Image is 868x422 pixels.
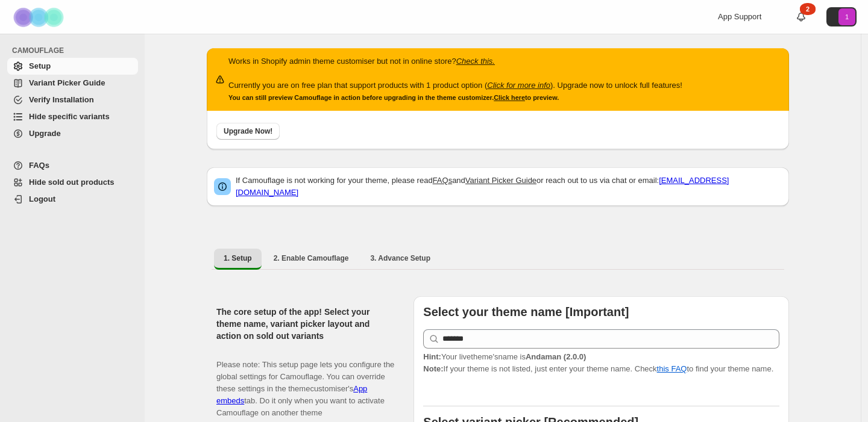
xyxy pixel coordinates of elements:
span: Variant Picker Guide [29,78,105,87]
a: Variant Picker Guide [7,75,138,92]
span: 2. Enable Camouflage [274,253,349,263]
text: 1 [845,13,849,20]
button: Avatar with initials 1 [826,7,857,26]
p: Please note: This setup page lets you configure the global settings for Camouflage. You can overr... [216,347,394,419]
span: 3. Advance Setup [370,253,430,263]
span: Setup [29,61,51,70]
span: App Support [718,12,761,21]
span: Hide sold out products [29,178,115,187]
a: FAQs [7,157,138,174]
a: Hide sold out products [7,174,138,191]
button: Upgrade Now! [216,123,280,140]
p: If Camouflage is not working for your theme, please read and or reach out to us via chat or email: [236,175,782,199]
p: Works in Shopify admin theme customiser but not in online store? [228,55,682,67]
a: Verify Installation [7,92,138,108]
span: Upgrade [29,129,61,138]
span: Verify Installation [29,95,94,104]
strong: Andaman (2.0.0) [526,352,586,361]
span: 1. Setup [224,253,252,263]
a: Click here [494,94,525,101]
strong: Hint: [423,352,441,361]
p: If your theme is not listed, just enter your theme name. Check to find your theme name. [423,351,779,375]
p: Currently you are on free plan that support products with 1 product option ( ). Upgrade now to un... [228,79,682,92]
span: Upgrade Now! [224,126,272,136]
a: Hide specific variants [7,108,138,125]
b: Select your theme name [Important] [423,305,629,318]
a: Variant Picker Guide [465,176,536,185]
div: 2 [800,3,816,15]
a: Check this. [456,57,495,66]
small: You can still preview Camouflage in action before upgrading in the theme customizer. to preview. [228,94,559,101]
a: Click for more info [487,81,550,90]
h2: The core setup of the app! Select your theme name, variant picker layout and action on sold out v... [216,306,394,342]
span: Hide specific variants [29,112,110,121]
span: FAQs [29,161,49,170]
a: Setup [7,58,138,75]
strong: Note: [423,364,443,373]
a: Upgrade [7,125,138,142]
a: this FAQ [657,364,687,373]
a: FAQs [433,176,453,185]
img: Camouflage [10,1,70,34]
span: Your live theme's name is [423,352,586,361]
span: CAMOUFLAGE [12,46,139,55]
a: Logout [7,191,138,208]
a: 2 [795,11,807,23]
span: Avatar with initials 1 [838,8,855,25]
span: Logout [29,194,55,203]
